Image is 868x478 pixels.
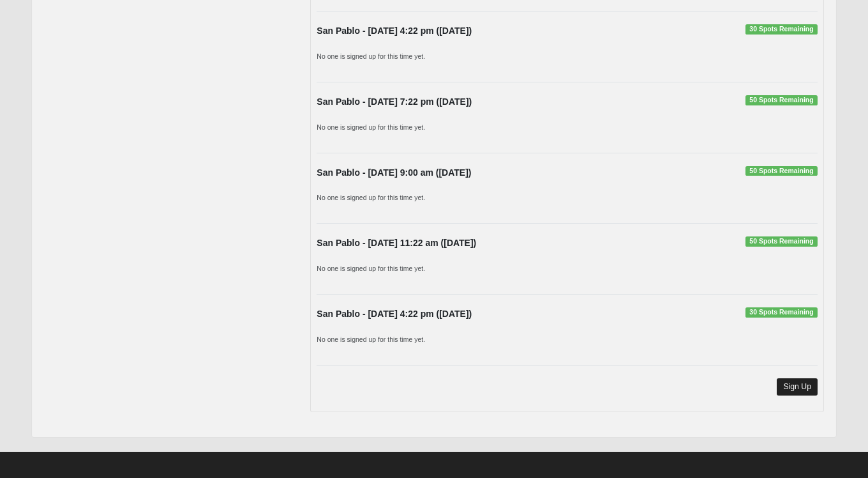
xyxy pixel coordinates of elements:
[745,307,818,318] span: 30 Spots Remaining
[317,238,476,248] strong: San Pablo - [DATE] 11:22 am ([DATE])
[745,24,818,35] span: 30 Spots Remaining
[317,194,425,201] small: No one is signed up for this time yet.
[777,378,818,396] a: Sign Up
[317,26,472,36] strong: San Pablo - [DATE] 4:22 pm ([DATE])
[317,123,425,131] small: No one is signed up for this time yet.
[317,96,472,107] strong: San Pablo - [DATE] 7:22 pm ([DATE])
[745,95,818,105] span: 50 Spots Remaining
[745,166,818,176] span: 50 Spots Remaining
[745,236,818,247] span: 50 Spots Remaining
[317,309,472,319] strong: San Pablo - [DATE] 4:22 pm ([DATE])
[317,167,471,178] strong: San Pablo - [DATE] 9:00 am ([DATE])
[317,52,425,60] small: No one is signed up for this time yet.
[317,335,425,343] small: No one is signed up for this time yet.
[317,265,425,272] small: No one is signed up for this time yet.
